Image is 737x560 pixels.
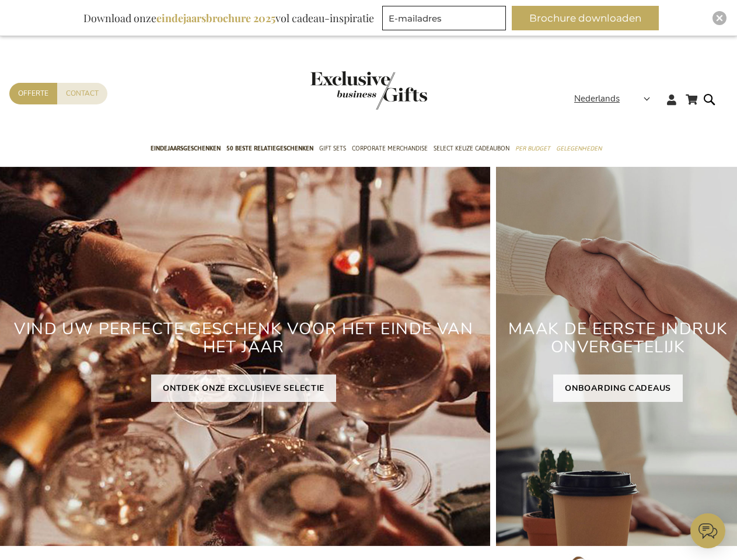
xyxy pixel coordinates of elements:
input: E-mailadres [382,6,506,30]
span: 50 beste relatiegeschenken [226,142,313,155]
form: marketing offers and promotions [382,6,509,34]
a: Contact [57,83,107,104]
span: Gelegenheden [556,142,602,155]
b: eindejaarsbrochure 2025 [156,11,275,25]
img: Close [716,15,723,22]
div: Download onze vol cadeau-inspiratie [78,6,379,30]
span: Nederlands [574,92,620,106]
a: ONBOARDING CADEAUS [553,374,683,402]
div: Nederlands [574,92,658,106]
button: Brochure downloaden [512,6,659,30]
span: Eindejaarsgeschenken [151,142,221,155]
a: store logo [310,71,369,110]
iframe: belco-activator-frame [690,513,725,548]
a: Offerte [9,83,57,104]
a: ONTDEK ONZE EXCLUSIEVE SELECTIE [151,374,336,402]
span: Corporate Merchandise [352,142,428,155]
span: Gift Sets [319,142,346,155]
span: Select Keuze Cadeaubon [434,142,509,155]
img: Exclusive Business gifts logo [310,71,427,110]
div: Close [712,11,726,25]
span: Per Budget [515,142,550,155]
